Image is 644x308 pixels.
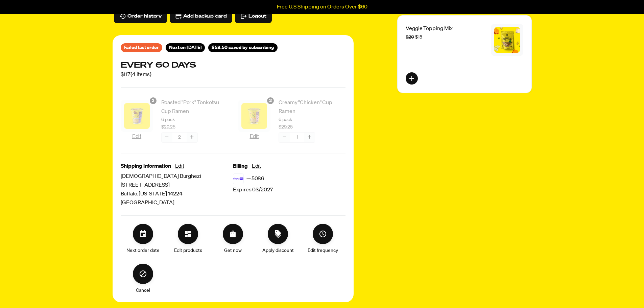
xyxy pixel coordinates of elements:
[126,247,160,254] span: Next order date
[233,162,248,171] span: Billing
[124,44,159,51] span: Failed last order
[406,26,453,31] span: Veggie Topping Mix
[268,224,288,244] button: Apply discount
[494,27,520,53] img: Veggie Topping Mix
[246,174,264,183] span: ···· 5086
[233,186,273,194] span: Expires 03/2027
[248,13,266,20] span: Logout
[121,162,171,171] span: Shipping information
[178,224,198,244] button: Edit products
[308,247,338,254] span: Edit frequency
[121,70,196,79] span: $117 ( 4 items )
[121,224,345,294] div: Make changes for subscription
[121,190,233,198] span: Buffalo , [US_STATE] 14224
[174,247,202,254] span: Edit products
[121,60,345,79] div: Subscription for 4 items with cost $117. Renews Every 60 days
[212,44,274,51] span: $58.50 saved by subscribing
[223,224,243,244] button: Order Now
[121,60,196,70] h3: Every 60 days
[169,45,202,50] span: Next on
[136,287,150,294] span: Cancel
[262,247,294,254] span: Apply discount
[235,9,272,23] button: Logout
[127,13,162,20] span: Order history
[406,35,422,40] span: $15
[406,35,414,40] s: $20
[224,247,242,254] span: Get now
[114,9,167,23] button: Order history
[121,181,233,190] span: [STREET_ADDRESS]
[166,43,205,52] div: Shipment 2025-09-02T17:00:00+00:00
[252,162,261,171] button: Edit
[170,9,232,23] button: Add backup card
[313,224,333,244] button: Edit frequency
[121,198,233,207] span: [GEOGRAPHIC_DATA]
[183,13,227,20] span: Add backup card
[277,4,367,10] p: Free U.S Shipping on Orders Over $60
[133,224,153,244] button: Set your next order date
[187,45,201,50] span: Sep 2, 2025 (America/New_York)
[133,264,153,284] button: Cancel
[175,162,184,171] button: Edit
[233,173,244,184] img: svg%3E
[121,172,233,181] span: [DEMOGRAPHIC_DATA] Burghezi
